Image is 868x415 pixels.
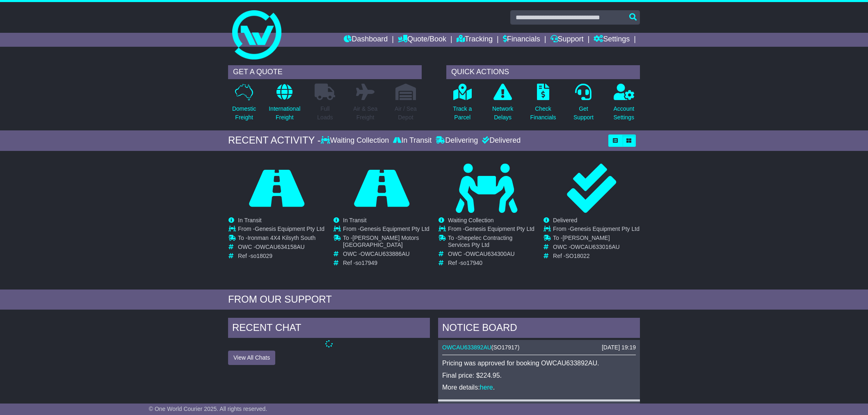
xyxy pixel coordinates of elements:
span: In Transit [238,217,262,223]
td: Ref - [343,260,429,267]
td: OWC - [448,251,535,260]
td: From - [448,226,535,235]
span: SO17917 [493,344,518,351]
span: OWCAU633016AU [571,244,620,250]
td: OWC - [238,244,324,253]
td: OWC - [553,244,640,253]
td: To - [448,235,535,251]
td: Ref - [448,260,535,267]
span: Ironman 4X4 Kilsyth South [247,235,315,241]
div: NOTICE BOARD [438,318,640,340]
a: CheckFinancials [530,83,557,126]
a: NetworkDelays [492,83,514,126]
div: ( ) [442,344,636,351]
td: To - [238,235,324,244]
a: Dashboard [344,33,388,47]
a: AccountSettings [613,83,635,126]
p: More details: . [442,383,636,391]
td: OWC - [343,251,429,260]
td: To - [553,235,640,244]
a: here [480,384,493,391]
span: Genesis Equipment Pty Ltd [465,226,535,232]
div: RECENT CHAT [228,318,430,340]
p: Get Support [573,105,594,122]
a: InternationalFreight [268,83,301,126]
div: Delivering [434,136,480,145]
span: Genesis Equipment Pty Ltd [360,226,429,232]
td: Ref - [553,253,640,260]
p: Air / Sea Depot [395,105,417,122]
div: RECENT ACTIVITY - [228,135,321,146]
span: so17940 [460,260,482,266]
span: Delivered [553,217,577,223]
p: Full Loads [315,105,335,122]
p: International Freight [269,105,300,122]
div: FROM OUR SUPPORT [228,294,640,306]
div: Waiting Collection [321,136,391,145]
div: [DATE] 19:19 [602,344,636,351]
a: Tracking [457,33,493,47]
span: Genesis Equipment Pty Ltd [570,226,640,232]
span: Shepelec Contracting Services Pty Ltd [448,235,512,248]
a: Support [550,33,584,47]
p: Network Delays [492,105,513,122]
a: Quote/Book [398,33,446,47]
span: Genesis Equipment Pty Ltd [255,226,324,232]
span: OWCAU634158AU [256,244,305,250]
a: OWCAU633892AU [442,344,491,351]
span: SO18022 [565,253,589,259]
a: DomesticFreight [232,83,256,126]
p: Final price: $224.95. [442,372,636,379]
a: Track aParcel [452,83,472,126]
td: From - [553,226,640,235]
span: [PERSON_NAME] [562,235,610,241]
span: © One World Courier 2025. All rights reserved. [149,406,267,412]
div: GET A QUOTE [228,65,422,79]
p: Track a Parcel [453,105,472,122]
span: OWCAU634300AU [466,251,515,257]
span: so17949 [355,260,377,266]
p: Account Settings [614,105,635,122]
p: Domestic Freight [232,105,256,122]
p: Air & Sea Freight [353,105,377,122]
p: Check Financials [530,105,556,122]
span: Waiting Collection [448,217,494,223]
span: In Transit [343,217,367,223]
div: Delivered [480,136,521,145]
div: QUICK ACTIONS [446,65,640,79]
td: From - [238,226,324,235]
td: To - [343,235,429,251]
td: From - [343,226,429,235]
a: GetSupport [573,83,594,126]
p: Pricing was approved for booking OWCAU633892AU. [442,359,636,367]
span: OWCAU633886AU [361,251,410,257]
span: [PERSON_NAME] Motors [GEOGRAPHIC_DATA] [343,235,419,248]
button: View All Chats [228,351,275,365]
a: Financials [503,33,540,47]
span: so18029 [250,253,272,259]
div: In Transit [391,136,434,145]
a: Settings [594,33,630,47]
td: Ref - [238,253,324,260]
